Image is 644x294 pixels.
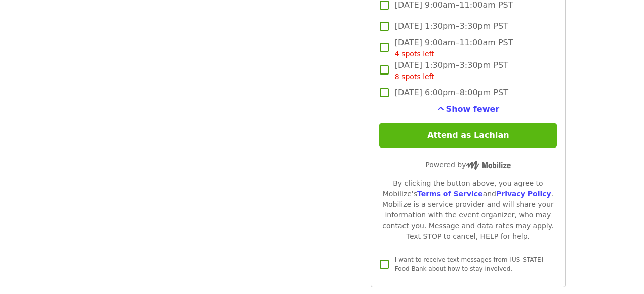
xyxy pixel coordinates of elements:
[417,190,483,198] a: Terms of Service
[466,161,511,170] img: Powered by Mobilize
[395,59,508,82] span: [DATE] 1:30pm–3:30pm PST
[395,20,508,32] span: [DATE] 1:30pm–3:30pm PST
[395,87,508,99] span: [DATE] 6:00pm–8:00pm PST
[395,72,434,81] span: 8 spots left
[496,190,551,198] a: Privacy Policy
[395,50,434,58] span: 4 spots left
[437,103,500,115] button: See more timeslots
[379,123,557,148] button: Attend as Lachlan
[425,161,511,169] span: Powered by
[446,104,500,114] span: Show fewer
[395,256,543,272] span: I want to receive text messages from [US_STATE] Food Bank about how to stay involved.
[395,37,513,59] span: [DATE] 9:00am–11:00am PST
[379,178,557,242] div: By clicking the button above, you agree to Mobilize's and . Mobilize is a service provider and wi...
